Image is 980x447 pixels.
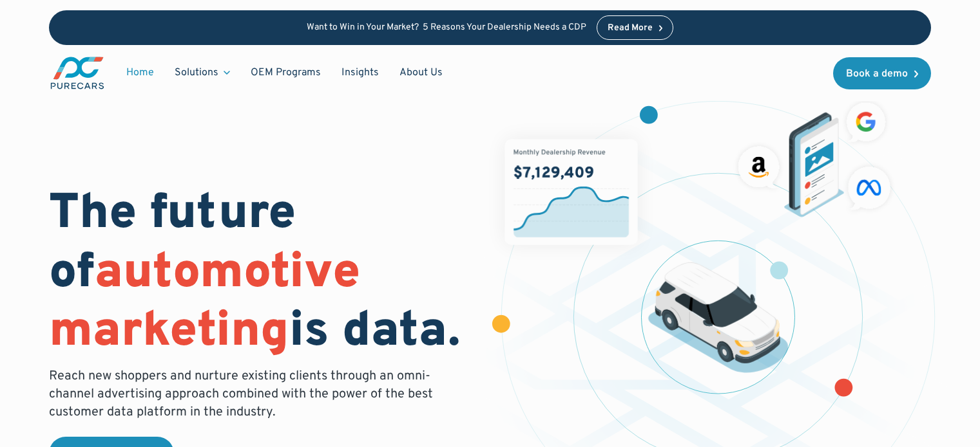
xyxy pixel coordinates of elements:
h1: The future of is data. [49,186,474,362]
p: Want to Win in Your Market? 5 Reasons Your Dealership Needs a CDP [307,23,586,33]
img: chart showing monthly dealership revenue of $7m [505,139,638,245]
div: Solutions [175,66,218,80]
img: purecars logo [49,55,106,91]
img: ads on social media and advertising partners [733,96,897,217]
img: illustration of a vehicle [648,262,788,373]
a: Home [116,60,164,85]
a: OEM Programs [240,60,331,85]
div: Read More [608,24,653,33]
a: About Us [389,60,453,85]
a: main [49,55,106,91]
a: Read More [597,15,674,40]
a: Insights [331,60,389,85]
span: automotive marketing [49,243,360,363]
p: Reach new shoppers and nurture existing clients through an omni-channel advertising approach comb... [49,367,441,421]
a: Book a demo [833,57,931,89]
div: Book a demo [846,69,908,79]
div: Solutions [164,60,240,85]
